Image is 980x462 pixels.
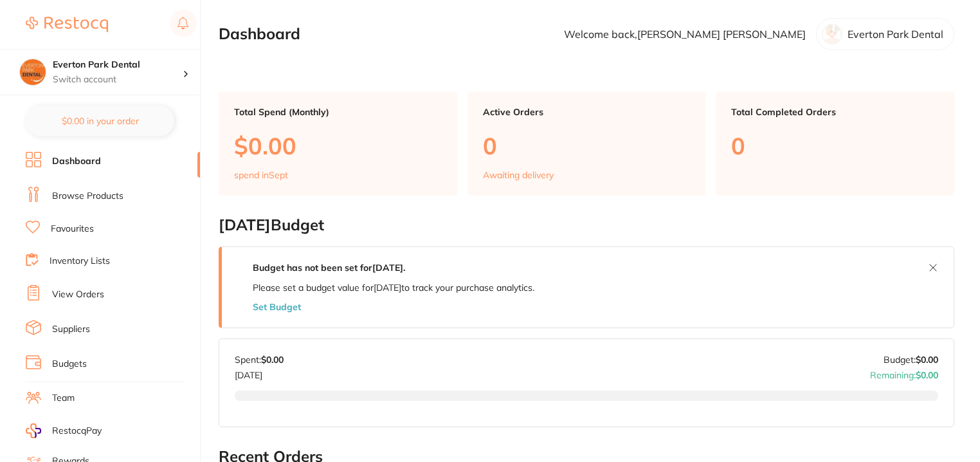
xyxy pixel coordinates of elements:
[253,302,301,312] button: Set Budget
[26,17,108,32] img: Restocq Logo
[483,170,554,180] p: Awaiting delivery
[916,369,938,381] strong: $0.00
[483,107,691,117] p: Active Orders
[234,170,288,180] p: spend in Sept
[26,106,174,136] button: $0.00 in your order
[235,355,284,365] p: Spent:
[52,323,90,336] a: Suppliers
[483,133,691,159] p: 0
[52,155,101,168] a: Dashboard
[52,190,123,203] a: Browse Products
[20,59,46,85] img: Everton Park Dental
[234,133,442,159] p: $0.00
[52,392,75,405] a: Team
[219,91,457,196] a: Total Spend (Monthly)$0.00spend inSept
[731,133,939,159] p: 0
[53,59,183,71] h4: Everton Park Dental
[916,354,938,365] strong: $0.00
[235,365,284,380] p: [DATE]
[731,107,939,117] p: Total Completed Orders
[261,354,284,365] strong: $0.00
[870,365,938,380] p: Remaining:
[26,423,41,438] img: RestocqPay
[26,10,108,39] a: Restocq Logo
[219,216,954,234] h2: [DATE] Budget
[52,288,104,301] a: View Orders
[253,262,405,273] strong: Budget has not been set for [DATE] .
[848,28,943,40] p: Everton Park Dental
[50,255,110,268] a: Inventory Lists
[52,425,102,438] span: RestocqPay
[52,358,87,371] a: Budgets
[219,25,300,43] h2: Dashboard
[884,355,938,365] p: Budget:
[716,91,954,196] a: Total Completed Orders0
[253,282,534,293] p: Please set a budget value for [DATE] to track your purchase analytics.
[51,223,94,236] a: Favourites
[234,107,442,117] p: Total Spend (Monthly)
[53,73,183,86] p: Switch account
[564,28,806,40] p: Welcome back, [PERSON_NAME] [PERSON_NAME]
[26,423,102,438] a: RestocqPay
[467,91,706,196] a: Active Orders0Awaiting delivery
